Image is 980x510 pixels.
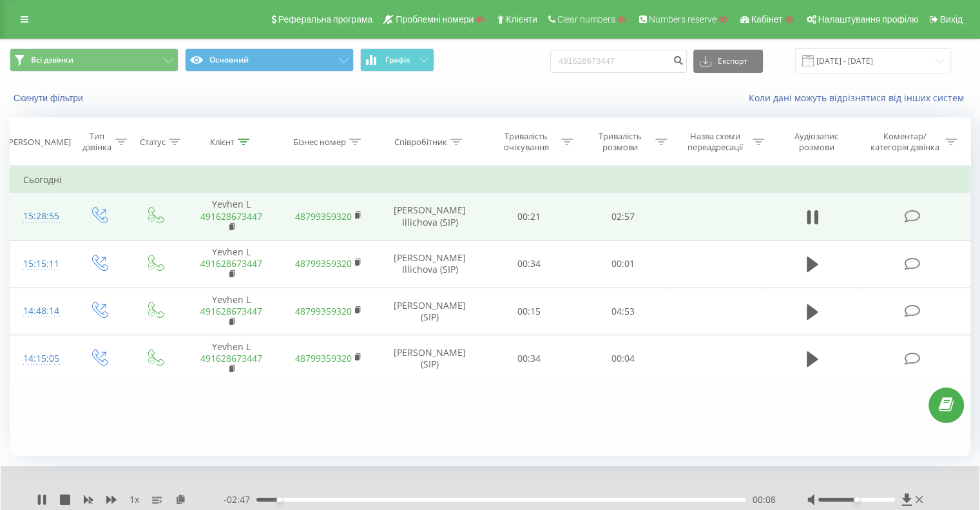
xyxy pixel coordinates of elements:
td: Yevhen L [182,288,280,335]
div: Бізнес номер [293,137,346,148]
div: Accessibility label [276,497,282,502]
a: 48799359320 [295,257,352,270]
td: 00:01 [576,240,669,288]
div: Клієнт [210,137,235,148]
td: Yevhen L [182,240,280,288]
a: 491628673447 [200,257,262,270]
input: Пошук за номером [550,50,687,73]
div: Співробітник [394,137,447,148]
td: [PERSON_NAME] (SIP) [378,335,483,383]
span: Реферальна програма [278,14,373,25]
td: 00:15 [483,288,576,335]
a: 48799359320 [295,305,352,317]
div: Тривалість очікування [494,131,559,153]
button: Основний [185,48,354,72]
button: Скинути фільтри [10,92,90,104]
td: Yevhen L [182,335,280,383]
div: Accessibility label [854,497,859,502]
span: Налаштування профілю [818,14,918,25]
td: 00:34 [483,335,576,383]
td: 00:21 [483,193,576,240]
div: 15:15:11 [23,251,57,277]
span: Кабінет [751,14,783,25]
td: [PERSON_NAME] (SIP) [378,288,483,335]
span: Графік [385,55,410,64]
div: Статус [140,137,166,148]
td: Сьогодні [10,167,970,193]
td: 02:57 [576,193,669,240]
td: [PERSON_NAME] Illichova (SIP) [378,193,483,240]
button: Експорт [693,50,763,73]
a: 491628673447 [200,352,262,364]
span: Клієнти [506,14,537,25]
div: 14:48:14 [23,299,57,324]
div: Коментар/категорія дзвінка [867,131,942,153]
td: [PERSON_NAME] Illichova (SIP) [378,240,483,288]
td: 00:34 [483,240,576,288]
span: 1 x [130,493,139,506]
a: Коли дані можуть відрізнятися вiд інших систем [749,92,970,104]
button: Графік [360,48,434,72]
span: Всі дзвінки [31,55,73,65]
a: 48799359320 [295,352,352,364]
a: 491628673447 [200,210,262,222]
div: Назва схеми переадресації [682,131,749,153]
div: Тривалість розмови [588,131,652,153]
span: 00:08 [752,493,775,506]
span: Проблемні номери [396,14,474,25]
span: Вихід [940,14,963,25]
div: Аудіозапис розмови [779,131,854,153]
div: [PERSON_NAME] [6,137,71,148]
a: 48799359320 [295,210,352,222]
div: 14:15:05 [23,346,57,371]
td: 04:53 [576,288,669,335]
div: 15:28:55 [23,204,57,229]
span: Clear numbers [557,14,615,25]
td: 00:04 [576,335,669,383]
span: - 02:47 [224,493,256,506]
div: Тип дзвінка [81,131,111,153]
a: 491628673447 [200,305,262,317]
td: Yevhen L [182,193,280,240]
button: Всі дзвінки [10,48,178,72]
span: Numbers reserve [649,14,716,25]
